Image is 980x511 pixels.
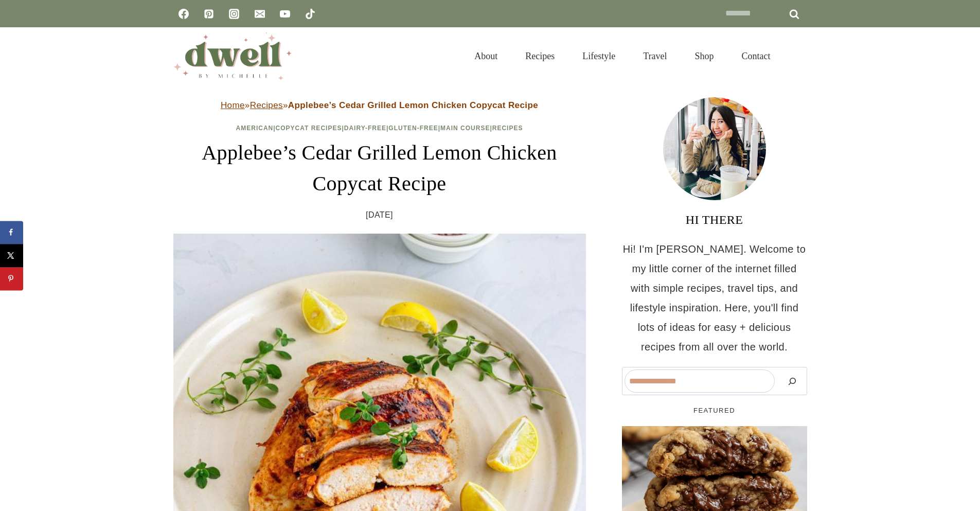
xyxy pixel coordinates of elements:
a: About [460,38,511,74]
a: American [236,125,274,132]
span: | | | | | [236,125,523,132]
a: TikTok [300,4,320,24]
img: DWELL by michelle [173,32,292,80]
h5: FEATURED [622,406,807,416]
time: [DATE] [366,207,393,223]
a: Main Course [440,125,490,132]
a: Recipes [492,125,523,132]
a: Copycat Recipes [276,125,342,132]
a: Email [250,4,270,24]
a: Recipes [250,100,283,110]
h1: Applebee’s Cedar Grilled Lemon Chicken Copycat Recipe [173,137,586,199]
button: View Search Form [790,47,807,65]
span: » » [221,100,538,110]
button: Search [780,369,805,393]
nav: Primary Navigation [460,38,784,74]
a: Gluten-Free [388,125,438,132]
a: Home [221,100,245,110]
a: YouTube [275,4,295,24]
a: Shop [681,38,727,74]
a: Dairy-Free [344,125,386,132]
a: Travel [629,38,681,74]
a: Lifestyle [568,38,629,74]
a: Facebook [173,4,194,24]
a: Contact [728,38,785,74]
a: Instagram [224,4,244,24]
a: Pinterest [199,4,219,24]
a: Recipes [511,38,568,74]
p: Hi! I'm [PERSON_NAME]. Welcome to my little corner of the internet filled with simple recipes, tr... [622,239,807,357]
strong: Applebee’s Cedar Grilled Lemon Chicken Copycat Recipe [288,100,538,110]
h3: HI THERE [622,210,807,229]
